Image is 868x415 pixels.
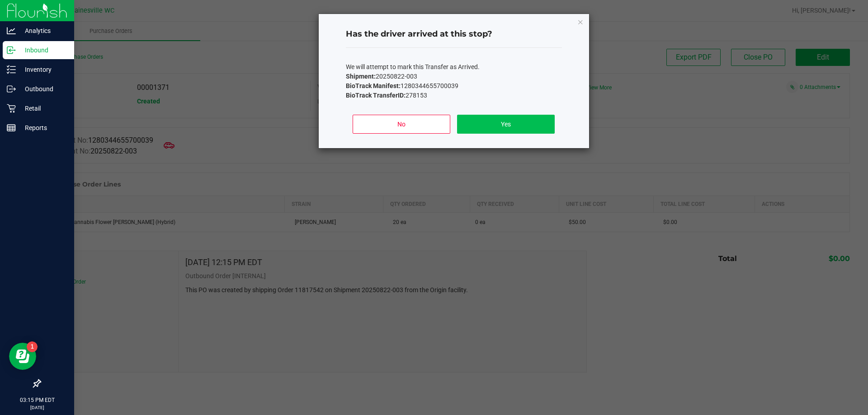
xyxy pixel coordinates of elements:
inline-svg: Inventory [7,65,16,74]
iframe: Resource center [9,343,36,370]
p: We will attempt to mark this Transfer as Arrived. [346,62,562,72]
button: Yes [457,115,554,134]
p: Inbound [16,45,70,56]
inline-svg: Outbound [7,84,16,93]
h4: Has the driver arrived at this stop? [346,28,562,40]
inline-svg: Analytics [7,26,16,35]
button: No [353,115,450,134]
b: BioTrack TransferID: [346,92,406,99]
inline-svg: Retail [7,104,16,113]
p: 278153 [346,91,562,100]
inline-svg: Reports [7,123,16,132]
p: Outbound [16,84,70,94]
b: BioTrack Manifest: [346,82,401,89]
iframe: Resource center unread badge [27,341,38,352]
p: 20250822-003 [346,72,562,81]
p: Retail [16,103,70,114]
p: 1280344655700039 [346,81,562,91]
p: Analytics [16,25,70,36]
p: [DATE] [4,404,70,411]
inline-svg: Inbound [7,46,16,55]
p: 03:15 PM EDT [4,396,70,404]
b: Shipment: [346,73,376,80]
p: Reports [16,122,70,133]
p: Inventory [16,64,70,75]
button: Close [577,16,584,27]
